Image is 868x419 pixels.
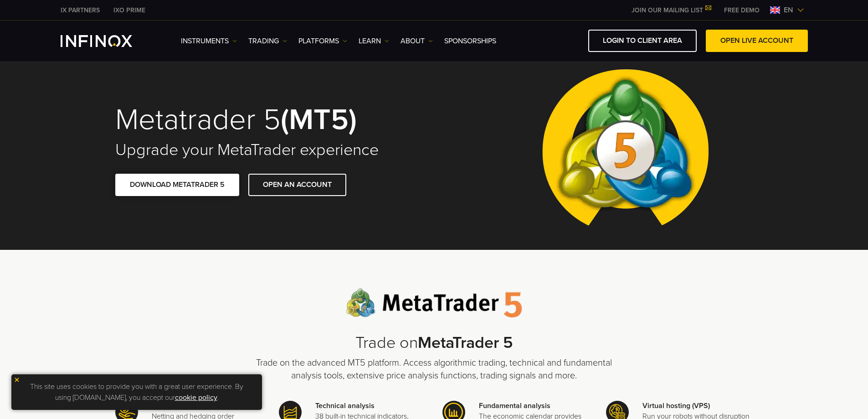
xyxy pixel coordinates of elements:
a: OPEN LIVE ACCOUNT [706,30,808,52]
a: DOWNLOAD METATRADER 5 [115,174,239,196]
strong: MetaTrader 5 [418,333,513,352]
a: INFINOX Logo [61,35,154,47]
p: This site uses cookies to provide you with a great user experience. By using [DOMAIN_NAME], you a... [16,379,257,405]
h1: Metatrader 5 [115,104,421,135]
strong: (MT5) [281,102,357,138]
strong: Fundamental analysis [479,401,550,410]
a: TRADING [248,36,287,47]
a: ABOUT [401,36,433,47]
strong: Technical analysis [315,401,375,410]
a: Learn [359,36,389,47]
strong: Virtual hosting (VPS) [642,401,710,410]
img: Meta Trader 5 [535,50,716,250]
a: INFINOX [54,5,107,15]
h2: Upgrade your MetaTrader experience [115,140,421,160]
a: LOGIN TO CLIENT AREA [588,30,697,52]
a: cookie policy [175,393,217,402]
p: Trade on the advanced MT5 platform. Access algorithmic trading, technical and fundamental analysi... [252,357,616,382]
h2: Trade on [252,333,616,353]
a: PLATFORMS [298,36,347,47]
a: Instruments [181,36,237,47]
a: INFINOX [107,5,152,15]
a: INFINOX MENU [717,5,766,15]
img: Meta Trader 5 logo [346,288,522,318]
a: SPONSORSHIPS [444,36,496,47]
a: JOIN OUR MAILING LIST [625,6,717,14]
span: en [780,5,797,16]
img: yellow close icon [14,377,20,383]
a: OPEN AN ACCOUNT [248,174,346,196]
